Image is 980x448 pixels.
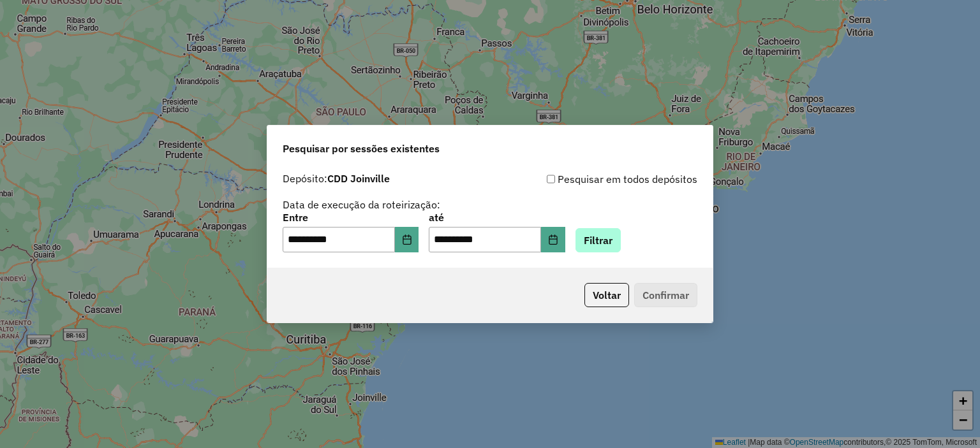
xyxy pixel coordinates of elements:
[575,228,621,252] button: Filtrar
[283,210,419,225] label: Entre
[429,210,565,225] label: até
[283,171,390,186] label: Depósito:
[490,171,697,187] div: Pesquisar em todos depósitos
[283,141,440,156] span: Pesquisar por sessões existentes
[327,172,390,185] strong: CDD Joinville
[541,227,565,252] button: Choose Date
[584,283,629,307] button: Voltar
[283,197,440,212] label: Data de execução da roteirização:
[395,227,419,252] button: Choose Date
